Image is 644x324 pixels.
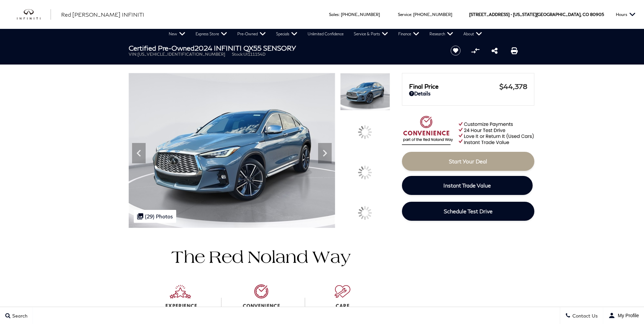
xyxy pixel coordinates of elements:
[329,12,339,17] span: Sales
[409,82,527,90] a: Final Price $44,378
[411,12,412,17] span: :
[340,73,390,110] img: Certified Used 2024 Slate Gray INFINITI SENSORY image 1
[129,52,137,57] span: VIN:
[129,44,195,52] strong: Certified Pre-Owned
[61,11,144,19] a: Red [PERSON_NAME] INFINITI
[448,45,463,56] button: Save vehicle
[402,176,533,195] a: Instant Trade Value
[615,313,639,318] span: My Profile
[398,12,411,17] span: Service
[511,47,518,55] a: Print this Certified Pre-Owned 2024 INFINITI QX55 SENSORY
[232,29,271,39] a: Pre-Owned
[11,313,27,319] span: Search
[413,12,452,17] a: [PHONE_NUMBER]
[17,9,51,20] img: INFINITI
[61,11,144,18] span: Red [PERSON_NAME] INFINITI
[271,29,302,39] a: Specials
[409,90,527,96] a: Details
[424,29,458,39] a: Research
[129,44,439,52] h1: 2024 INFINITI QX55 SENSORY
[164,29,190,39] a: New
[232,52,243,57] span: Stock:
[349,29,393,39] a: Service & Parts
[190,29,232,39] a: Express Store
[492,47,498,55] a: Share this Certified Pre-Owned 2024 INFINITI QX55 SENSORY
[129,73,335,228] img: Certified Used 2024 Slate Gray INFINITI SENSORY image 1
[409,83,499,90] span: Final Price
[571,313,598,319] span: Contact Us
[341,12,380,17] a: [PHONE_NUMBER]
[603,307,644,324] button: user-profile-menu
[458,29,487,39] a: About
[339,12,340,17] span: :
[134,210,176,223] div: (29) Photos
[402,152,534,171] a: Start Your Deal
[402,202,534,221] a: Schedule Test Drive
[137,52,225,57] span: [US_VEHICLE_IDENTIFICATION_NUMBER]
[393,29,424,39] a: Finance
[243,52,265,57] span: UI111154D
[469,12,604,17] a: [STREET_ADDRESS] • [US_STATE][GEOGRAPHIC_DATA], CO 80905
[444,208,493,214] span: Schedule Test Drive
[499,82,527,90] span: $44,378
[302,29,349,39] a: Unlimited Confidence
[164,29,487,39] nav: Main Navigation
[449,158,487,164] span: Start Your Deal
[443,182,491,188] span: Instant Trade Value
[470,46,480,56] button: Compare vehicle
[17,9,51,20] a: infiniti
